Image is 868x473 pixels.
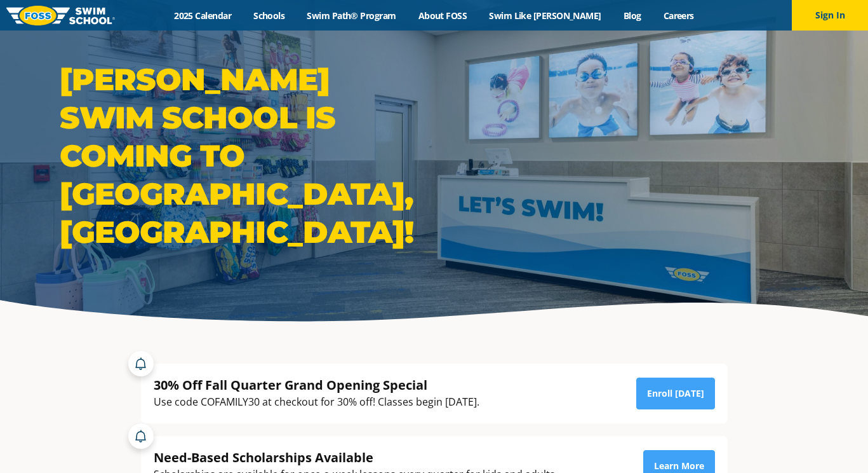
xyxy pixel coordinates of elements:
[154,449,558,466] div: Need-Based Scholarships Available
[154,376,479,394] div: 30% Off Fall Quarter Grand Opening Special
[652,10,705,22] a: Careers
[296,10,407,22] a: Swim Path® Program
[478,10,613,22] a: Swim Like [PERSON_NAME]
[636,378,715,409] a: Enroll [DATE]
[154,394,479,411] div: Use code COFAMILY30 at checkout for 30% off! Classes begin [DATE].
[163,10,243,22] a: 2025 Calendar
[60,60,428,251] h1: [PERSON_NAME] Swim School is coming to [GEOGRAPHIC_DATA], [GEOGRAPHIC_DATA]!
[407,10,478,22] a: About FOSS
[6,6,115,25] img: FOSS Swim School Logo
[612,10,652,22] a: Blog
[243,10,296,22] a: Schools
